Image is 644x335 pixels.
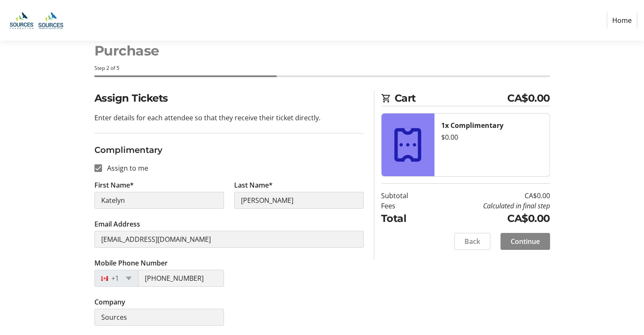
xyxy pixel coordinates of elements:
[94,91,364,106] h2: Assign Tickets
[94,219,140,229] label: Email Address
[381,211,430,226] td: Total
[102,163,148,173] label: Assign to me
[511,236,540,246] span: Continue
[94,64,550,72] div: Step 2 of 5
[500,233,550,250] button: Continue
[94,144,364,156] h3: Complimentary
[430,211,550,226] td: CA$0.00
[234,180,273,190] label: Last Name*
[94,258,168,268] label: Mobile Phone Number
[507,91,550,106] span: CA$0.00
[94,41,550,61] h1: Purchase
[607,12,637,28] a: Home
[464,236,480,246] span: Back
[430,201,550,211] td: Calculated in final step
[94,180,134,190] label: First Name*
[138,270,224,287] input: (506) 234-5678
[441,132,543,142] div: $0.00
[430,191,550,201] td: CA$0.00
[7,3,67,37] img: Sources Community Resources Society and Sources Foundation's Logo
[381,201,430,211] td: Fees
[94,113,364,123] p: Enter details for each attendee so that they receive their ticket directly.
[441,121,503,130] strong: 1x Complimentary
[94,297,125,307] label: Company
[454,233,490,250] button: Back
[381,191,430,201] td: Subtotal
[395,91,508,106] span: Cart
